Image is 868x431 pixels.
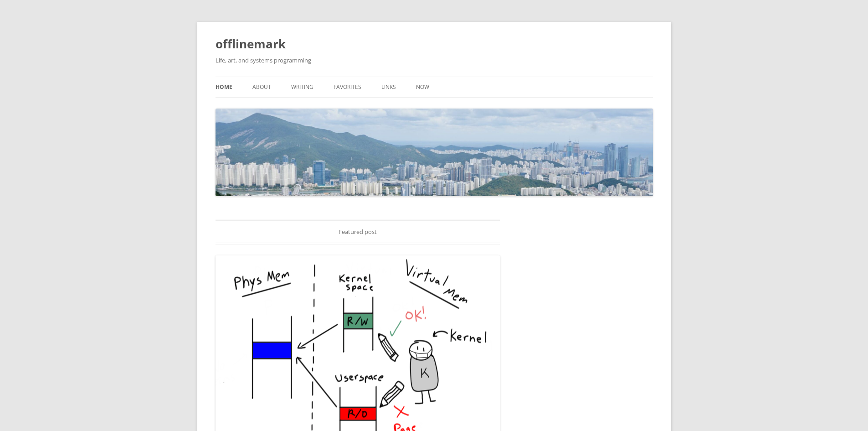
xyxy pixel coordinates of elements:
div: Featured post [216,219,500,244]
a: offlinemark [216,33,286,55]
a: Home [216,77,232,97]
a: Now [416,77,429,97]
a: Links [381,77,396,97]
a: About [252,77,271,97]
a: Favorites [334,77,361,97]
img: offlinemark [216,109,653,196]
a: Writing [291,77,313,97]
h2: Life, art, and systems programming [216,55,653,66]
